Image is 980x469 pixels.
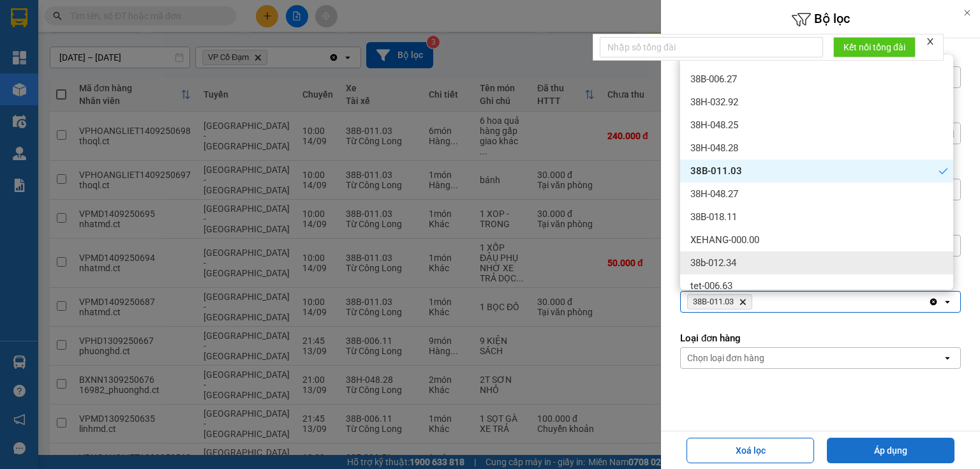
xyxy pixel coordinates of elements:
span: 38B-011.03 [693,297,734,307]
label: Loại đơn hàng [680,332,961,345]
span: 38H-048.25 [690,119,738,131]
span: 38B-011.03 [690,165,742,177]
span: 38b-012.34 [690,257,736,269]
button: Áp dụng [827,438,954,463]
h6: Bộ lọc [661,10,980,29]
span: 38H-048.27 [690,188,738,200]
div: Chọn loại đơn hàng [687,352,764,364]
button: Kết nối tổng đài [833,37,916,57]
ul: Menu [680,55,953,290]
span: 38B-018.11 [690,211,737,223]
svg: Clear all [928,297,939,307]
input: Nhập số tổng đài [600,37,823,57]
span: XEHANG-000.00 [690,234,759,246]
span: close [926,37,935,46]
span: 38B-011.03, close by backspace [687,294,752,309]
svg: Delete [739,298,746,306]
span: tet-006.63 [690,279,732,292]
input: Selected 38B-011.03. [755,295,756,308]
svg: open [942,353,953,363]
span: 38H-048.28 [690,142,738,154]
svg: open [942,297,953,307]
button: Xoá lọc [687,438,814,463]
span: 38H-032.92 [690,96,738,108]
span: 38B-006.27 [690,73,737,86]
span: Kết nối tổng đài [843,40,905,54]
